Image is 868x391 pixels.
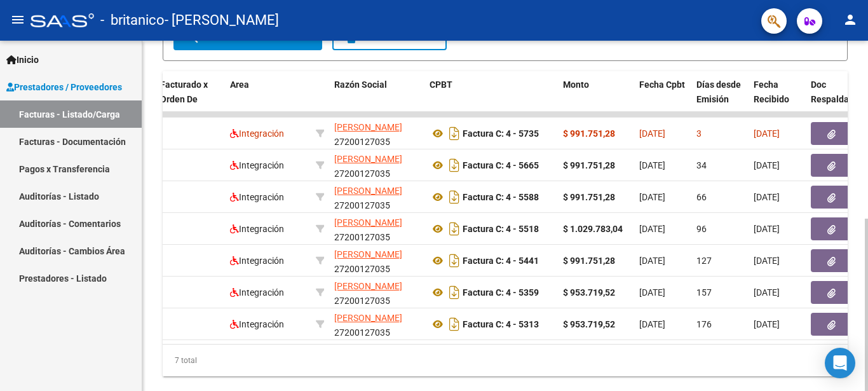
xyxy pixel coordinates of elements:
div: 27200127035 [334,152,419,179]
strong: $ 1.029.783,04 [563,224,623,234]
span: 96 [696,224,707,234]
strong: $ 991.751,28 [563,128,615,139]
strong: Factura C: 4 - 5313 [463,319,539,329]
strong: $ 991.751,28 [563,160,615,170]
span: Integración [230,160,284,170]
span: Fecha Cpbt [639,79,685,90]
datatable-header-cell: Facturado x Orden De [155,71,225,127]
span: [DATE] [639,192,665,202]
span: [DATE] [639,319,665,329]
span: [DATE] [639,256,665,266]
strong: Factura C: 4 - 5518 [463,224,539,234]
div: 27200127035 [334,247,419,274]
datatable-header-cell: Fecha Cpbt [634,71,691,127]
span: [PERSON_NAME] [334,281,402,291]
div: Open Intercom Messenger [825,348,855,378]
span: - [PERSON_NAME] [165,6,279,34]
span: [PERSON_NAME] [334,217,402,228]
strong: Factura C: 4 - 5735 [463,128,539,139]
span: Inicio [6,53,39,67]
span: Buscar Comprobante [185,32,311,43]
datatable-header-cell: Razón Social [329,71,424,127]
span: - britanico [100,6,165,34]
span: 176 [696,319,712,329]
div: 27200127035 [334,311,419,338]
span: [DATE] [754,128,780,139]
datatable-header-cell: CPBT [424,71,558,127]
datatable-header-cell: Días desde Emisión [691,71,749,127]
strong: Factura C: 4 - 5359 [463,287,539,298]
span: Integración [230,224,284,234]
span: [PERSON_NAME] [334,186,402,196]
span: [DATE] [754,319,780,329]
strong: $ 953.719,52 [563,319,615,329]
span: 127 [696,256,712,266]
span: Area [230,79,249,90]
span: Doc Respaldatoria [811,79,868,104]
strong: Factura C: 4 - 5588 [463,192,539,202]
span: Monto [563,79,589,90]
span: Integración [230,256,284,266]
span: 3 [696,128,702,139]
span: Razón Social [334,79,387,90]
datatable-header-cell: Fecha Recibido [749,71,806,127]
span: [DATE] [754,287,780,298]
span: [PERSON_NAME] [334,122,402,132]
div: 27200127035 [334,279,419,306]
span: CPBT [430,79,452,90]
span: [PERSON_NAME] [334,249,402,259]
span: [DATE] [639,160,665,170]
i: Descargar documento [446,155,463,175]
span: Prestadores / Proveedores [6,80,122,94]
span: [DATE] [754,224,780,234]
span: [DATE] [754,192,780,202]
span: [DATE] [639,128,665,139]
i: Descargar documento [446,282,463,303]
strong: Factura C: 4 - 5665 [463,160,539,170]
strong: $ 991.751,28 [563,192,615,202]
span: Días desde Emisión [696,79,741,104]
div: 27200127035 [334,184,419,210]
span: 157 [696,287,712,298]
span: Integración [230,128,284,139]
span: [PERSON_NAME] [334,154,402,164]
span: Borrar Filtros [344,32,435,43]
div: 27200127035 [334,216,419,242]
i: Descargar documento [446,187,463,207]
strong: Factura C: 4 - 5441 [463,256,539,266]
div: 27200127035 [334,120,419,147]
span: Integración [230,287,284,298]
span: [DATE] [639,224,665,234]
datatable-header-cell: Area [225,71,311,127]
i: Descargar documento [446,123,463,144]
span: [PERSON_NAME] [334,313,402,323]
strong: $ 991.751,28 [563,256,615,266]
span: Integración [230,192,284,202]
span: Fecha Recibido [754,79,789,104]
i: Descargar documento [446,314,463,334]
span: [DATE] [754,160,780,170]
i: Descargar documento [446,250,463,271]
datatable-header-cell: Monto [558,71,634,127]
span: [DATE] [754,256,780,266]
strong: $ 953.719,52 [563,287,615,298]
span: 34 [696,160,707,170]
span: Facturado x Orden De [160,79,208,104]
div: 7 total [163,345,848,376]
i: Descargar documento [446,219,463,239]
span: Integración [230,319,284,329]
mat-icon: person [843,12,858,27]
mat-icon: menu [10,12,25,27]
span: 66 [696,192,707,202]
span: [DATE] [639,287,665,298]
